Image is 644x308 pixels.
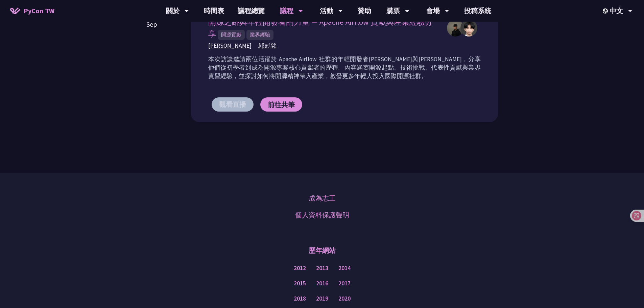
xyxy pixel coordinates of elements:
[447,20,464,37] img: 劉哲佑 Jason,邱冠銘
[460,20,477,37] img: 劉哲佑 Jason,邱冠銘
[295,210,349,220] a: 個人資料保護聲明
[338,294,351,303] a: 2020
[294,294,306,303] a: 2018
[218,30,245,40] span: 開源貢獻
[260,97,302,112] a: 前往共筆
[309,193,336,203] a: 成為志工
[316,294,328,303] a: 2019
[3,2,61,19] a: PyCon TW
[146,19,157,29] p: Sep
[294,279,306,288] a: 2015
[603,8,610,14] img: Locale Icon
[294,264,306,273] a: 2012
[10,7,20,14] img: Home icon of PyCon TW 2025
[246,30,273,40] span: 業界經驗
[208,42,252,50] span: [PERSON_NAME]
[268,100,295,109] span: 前往共筆
[316,279,328,288] a: 2016
[316,264,328,273] a: 2013
[24,6,54,16] span: PyCon TW
[338,264,351,273] a: 2014
[338,279,351,288] a: 2017
[309,240,336,261] p: 歷年網站
[212,97,254,112] button: 觀看直播
[258,42,277,50] span: 邱冠銘
[208,55,481,80] p: 本次訪談邀請兩位活躍於 Apache Airflow 社群的年輕開發者[PERSON_NAME]與[PERSON_NAME]，分享他們從初學者到成為開源專案核心貢獻者的歷程。內容涵蓋開源起點、技...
